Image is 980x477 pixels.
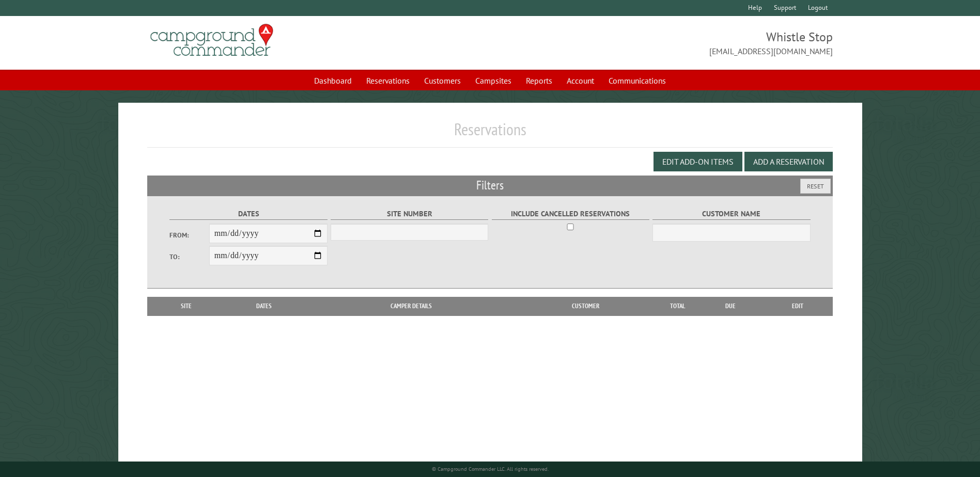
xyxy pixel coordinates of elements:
a: Dashboard [308,71,358,90]
a: Reports [520,71,558,90]
label: To: [169,252,209,262]
a: Account [561,71,600,90]
button: Reset [800,179,831,194]
a: Reservations [360,71,416,90]
span: Whistle Stop [EMAIL_ADDRESS][DOMAIN_NAME] [490,28,833,57]
th: Edit [763,297,833,315]
th: Total [657,297,698,315]
button: Edit Add-on Items [654,152,742,171]
th: Site [152,297,220,315]
label: From: [169,230,209,240]
th: Customer [514,297,657,315]
a: Campsites [469,71,518,90]
img: Campground Commander [147,20,276,60]
small: © Campground Commander LLC. All rights reserved. [432,466,549,472]
h1: Reservations [147,119,832,148]
h2: Filters [147,176,832,195]
label: Include Cancelled Reservations [492,208,649,220]
a: Customers [418,71,467,90]
th: Camper Details [308,297,514,315]
button: Add a Reservation [744,152,833,171]
th: Due [698,297,763,315]
th: Dates [220,297,308,315]
label: Site Number [331,208,488,220]
label: Dates [169,208,327,220]
label: Customer Name [652,208,810,220]
a: Communications [602,71,672,90]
